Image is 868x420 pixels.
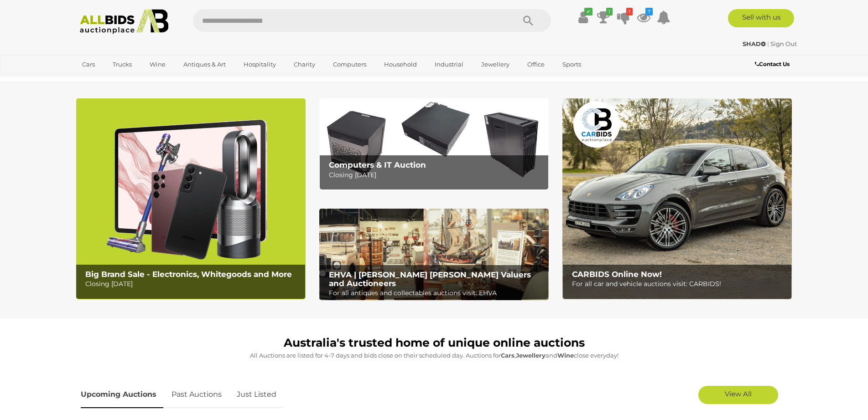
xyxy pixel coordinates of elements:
strong: Cars [501,352,515,359]
b: Contact Us [755,61,790,67]
a: [GEOGRAPHIC_DATA] [76,72,153,87]
a: Upcoming Auctions [81,381,163,408]
p: For all car and vehicle auctions visit: CARBIDS! [572,278,787,290]
i: ✔ [584,8,593,15]
a: Contact Us [755,59,792,69]
p: Closing [DATE] [85,278,300,290]
b: Big Brand Sale - Electronics, Whitegoods and More [85,270,292,279]
p: Closing [DATE] [329,169,544,181]
p: For all antiques and collectables auctions visit: EHVA [329,287,544,299]
a: Sports [556,57,587,72]
strong: Jewellery [516,352,546,359]
a: Wine [144,57,172,72]
img: EHVA | Evans Hastings Valuers and Auctioneers [319,209,549,301]
strong: SHAD [743,40,766,47]
a: Just Listed [230,381,283,408]
a: Office [521,57,551,72]
a: Industrial [429,57,469,72]
a: Computers [327,57,372,72]
p: All Auctions are listed for 4-7 days and bids close on their scheduled day. Auctions for , and cl... [81,350,788,361]
h1: Australia's trusted home of unique online auctions [81,337,788,349]
a: 1 [617,9,630,26]
a: Computers & IT Auction Computers & IT Auction Closing [DATE] [319,98,549,190]
b: Computers & IT Auction [329,160,426,169]
img: Computers & IT Auction [319,98,549,190]
a: Trucks [107,57,138,72]
span: | [767,40,769,47]
span: View All [725,389,752,398]
a: ✔ [577,9,590,26]
a: Big Brand Sale - Electronics, Whitegoods and More Big Brand Sale - Electronics, Whitegoods and Mo... [76,98,306,299]
a: EHVA | Evans Hastings Valuers and Auctioneers EHVA | [PERSON_NAME] [PERSON_NAME] Valuers and Auct... [319,209,549,301]
a: 1 [597,9,610,26]
a: Cars [76,57,101,72]
img: CARBIDS Online Now! [562,98,792,299]
i: 1 [626,8,633,15]
i: 1 [606,8,613,15]
a: Sign Out [770,40,797,47]
a: Hospitality [238,57,282,72]
b: EHVA | [PERSON_NAME] [PERSON_NAME] Valuers and Auctioneers [329,270,531,288]
a: Antiques & Art [177,57,232,72]
a: Charity [288,57,321,72]
a: Sell with us [728,9,794,27]
button: Search [505,9,551,32]
img: Big Brand Sale - Electronics, Whitegoods and More [76,98,306,299]
a: CARBIDS Online Now! CARBIDS Online Now! For all car and vehicle auctions visit: CARBIDS! [562,98,792,299]
b: CARBIDS Online Now! [572,270,662,279]
img: Allbids.com.au [75,9,174,34]
i: 7 [645,8,653,15]
a: View All [698,386,778,404]
strong: Wine [557,352,574,359]
a: SHAD [743,40,767,47]
a: Jewellery [475,57,515,72]
a: Household [378,57,423,72]
a: 7 [637,9,650,26]
a: Past Auctions [165,381,229,408]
